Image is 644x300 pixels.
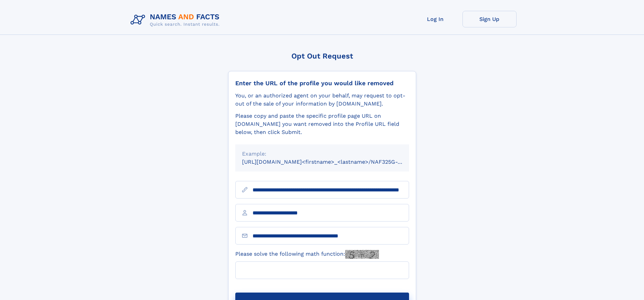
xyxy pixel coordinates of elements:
div: Example: [242,150,402,158]
div: You, or an authorized agent on your behalf, may request to opt-out of the sale of your informatio... [235,92,409,108]
img: Logo Names and Facts [128,11,225,29]
div: Enter the URL of the profile you would like removed [235,79,409,87]
a: Log In [408,11,462,27]
div: Opt Out Request [228,52,416,60]
a: Sign Up [462,11,517,27]
small: [URL][DOMAIN_NAME]<firstname>_<lastname>/NAF325G-xxxxxxxx [242,159,422,165]
div: Please copy and paste the specific profile page URL on [DOMAIN_NAME] you want removed into the Pr... [235,112,409,136]
label: Please solve the following math function: [235,250,379,259]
